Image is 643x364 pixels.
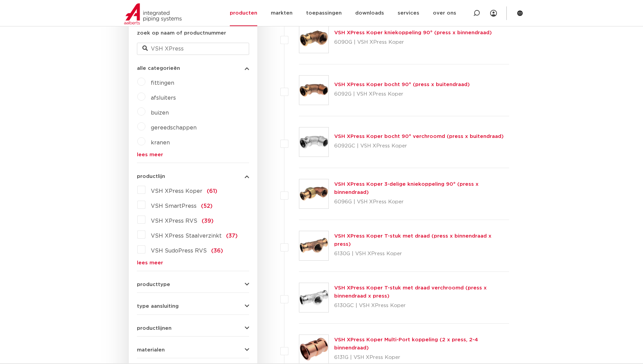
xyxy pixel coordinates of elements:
[299,231,328,260] img: Thumbnail for VSH XPress Koper T-stuk met draad (press x binnendraad x press)
[334,82,470,87] a: VSH XPress Koper bocht 90° (press x buitendraad)
[137,66,249,71] button: alle categorieën
[151,233,222,239] span: VSH XPress Staalverzinkt
[334,182,479,195] a: VSH XPress Koper 3-delige kniekoppeling 90° (press x binnendraad)
[334,141,504,151] p: 6092GC | VSH XPress Koper
[137,29,226,37] label: zoek op naam of productnummer
[137,152,249,157] a: lees meer
[137,304,179,309] span: type aansluiting
[211,248,223,254] span: (36)
[201,203,213,209] span: (52)
[299,179,328,208] img: Thumbnail for VSH XPress Koper 3-delige kniekoppeling 90° (press x binnendraad)
[137,304,249,309] button: type aansluiting
[334,285,487,299] a: VSH XPress Koper T-stuk met draad verchroomd (press x binnendraad x press)
[334,337,478,350] a: VSH XPress Koper Multi-Port koppeling (2 x press, 2-4 binnendraad)
[299,76,328,105] img: Thumbnail for VSH XPress Koper bocht 90° (press x buitendraad)
[334,248,509,259] p: 6130G | VSH XPress Koper
[151,203,197,209] span: VSH SmartPress
[299,127,328,157] img: Thumbnail for VSH XPress Koper bocht 90° verchroomd (press x buitendraad)
[151,125,197,130] a: gereedschappen
[299,283,328,312] img: Thumbnail for VSH XPress Koper T-stuk met draad verchroomd (press x binnendraad x press)
[202,218,214,224] span: (39)
[226,233,238,239] span: (37)
[137,282,170,287] span: producttype
[334,37,492,48] p: 6090G | VSH XPress Koper
[151,95,176,101] a: afsluiters
[137,66,180,71] span: alle categorieën
[151,110,169,116] a: buizen
[137,326,172,331] span: productlijnen
[334,89,470,100] p: 6092G | VSH XPress Koper
[207,188,217,194] span: (61)
[334,234,491,247] a: VSH XPress Koper T-stuk met draad (press x binnendraad x press)
[151,188,202,194] span: VSH XPress Koper
[137,174,249,179] button: productlijn
[137,282,249,287] button: producttype
[299,335,328,364] img: Thumbnail for VSH XPress Koper Multi-Port koppeling (2 x press, 2-4 binnendraad)
[137,347,165,352] span: materialen
[334,352,509,363] p: 6131G | VSH XPress Koper
[151,140,170,145] a: kranen
[137,347,249,352] button: materialen
[151,248,207,254] span: VSH SudoPress RVS
[334,300,509,311] p: 6130GC | VSH XPress Koper
[151,218,197,224] span: VSH XPress RVS
[137,43,249,55] input: zoeken
[334,134,504,139] a: VSH XPress Koper bocht 90° verchroomd (press x buitendraad)
[151,80,174,86] a: fittingen
[137,326,249,331] button: productlijnen
[299,24,328,53] img: Thumbnail for VSH XPress Koper kniekoppeling 90° (press x binnendraad)
[137,174,165,179] span: productlijn
[334,197,509,207] p: 6096G | VSH XPress Koper
[334,30,492,35] a: VSH XPress Koper kniekoppeling 90° (press x binnendraad)
[137,260,249,265] a: lees meer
